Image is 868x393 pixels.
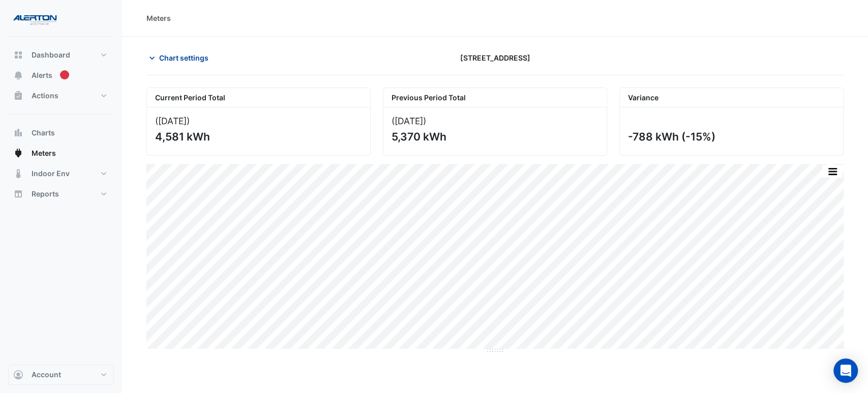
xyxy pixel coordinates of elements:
[8,364,114,385] button: Account
[8,45,114,65] button: Dashboard
[383,88,607,107] div: Previous Period Total
[620,88,843,107] div: Variance
[460,52,530,63] span: [STREET_ADDRESS]
[155,130,360,143] div: 4,581 kWh
[822,165,843,178] button: More Options
[155,116,362,126] div: ([DATE] )
[60,70,69,79] div: Tooltip anchor
[32,370,61,380] span: Account
[13,128,23,138] app-icon: Charts
[13,70,23,80] app-icon: Alerts
[32,148,56,158] span: Meters
[13,169,23,179] app-icon: Indoor Env
[147,88,370,107] div: Current Period Total
[32,128,55,138] span: Charts
[8,123,114,143] button: Charts
[392,116,598,126] div: ([DATE] )
[32,70,52,80] span: Alerts
[159,52,208,63] span: Chart settings
[628,130,833,143] div: -788 kWh (-15%)
[8,143,114,163] button: Meters
[13,50,23,60] app-icon: Dashboard
[8,163,114,184] button: Indoor Env
[32,91,58,101] span: Actions
[13,189,23,199] app-icon: Reports
[12,8,58,29] img: Company Logo
[8,65,114,86] button: Alerts
[13,148,23,158] app-icon: Meters
[146,13,171,23] div: Meters
[32,169,70,179] span: Indoor Env
[32,50,70,60] span: Dashboard
[8,86,114,106] button: Actions
[392,130,596,143] div: 5,370 kWh
[13,91,23,101] app-icon: Actions
[833,358,858,383] div: Open Intercom Messenger
[32,189,59,199] span: Reports
[146,49,215,67] button: Chart settings
[8,184,114,204] button: Reports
